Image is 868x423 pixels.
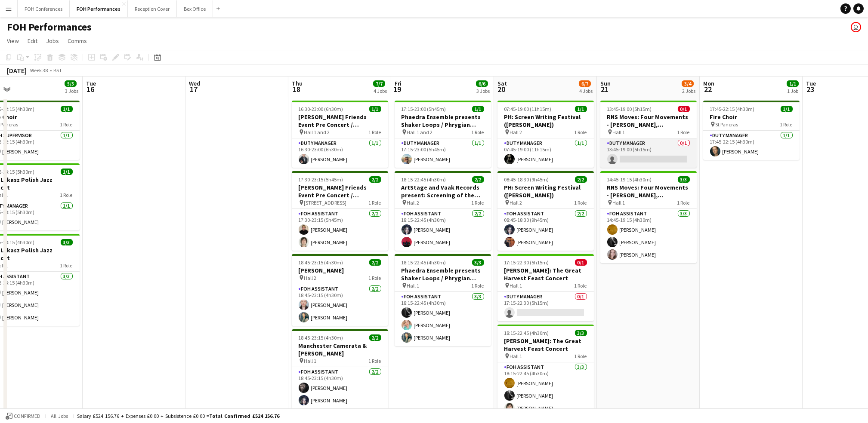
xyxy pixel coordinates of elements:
a: View [3,35,22,46]
span: 1 Role [780,121,793,128]
app-job-card: 17:15-23:00 (5h45m)1/1Phaedra Ensemble presents Shaker Loops / Phrygian Gates / ArtStage and Vaak... [395,101,491,168]
div: 3 Jobs [65,88,78,94]
app-job-card: 18:15-22:45 (4h30m)3/3Phaedra Ensemble presents Shaker Loops / Phrygian Gates Hall 11 RoleFOH Ass... [395,254,491,346]
span: 2/2 [369,259,381,266]
span: 0/1 [575,259,587,266]
div: 07:45-19:00 (11h15m)1/1PH: Screen Writing Festival ([PERSON_NAME]) Hall 21 RoleDuty Manager1/107:... [497,101,594,168]
span: St Pancras [716,121,738,128]
h3: [PERSON_NAME]: The Great Harvest Feast Concert [497,337,594,352]
app-card-role: Duty Manager1/117:15-23:00 (5h45m)[PERSON_NAME] [395,138,491,168]
div: 18:15-22:45 (4h30m)3/3[PERSON_NAME]: The Great Harvest Feast Concert Hall 11 RoleFOH Assistant3/3... [497,325,594,417]
span: 1 Role [369,275,381,281]
span: 1 Role [472,199,484,206]
span: Sun [600,80,611,87]
span: 16:30-23:00 (6h30m) [299,106,343,112]
div: 4 Jobs [579,88,593,94]
span: 2/2 [369,176,381,183]
div: 16:30-23:00 (6h30m)1/1[PERSON_NAME] Friends Event Pre Concert / Manchester Camerata & [PERSON_NAM... [292,101,388,168]
app-job-card: 18:45-23:15 (4h30m)2/2[PERSON_NAME] Hall 21 RoleFOH Assistant2/218:45-23:15 (4h30m)[PERSON_NAME][... [292,254,388,326]
app-job-card: 08:45-18:30 (9h45m)2/2PH: Screen Writing Festival ([PERSON_NAME]) Hall 21 RoleFOH Assistant2/208:... [497,171,594,251]
app-card-role: FOH Assistant2/217:30-23:15 (5h45m)[PERSON_NAME][PERSON_NAME] [292,209,388,251]
span: 3/3 [472,259,484,266]
span: 0/1 [678,106,690,112]
span: 6/6 [476,80,488,87]
span: 1 Role [60,192,73,198]
span: 1 Role [575,129,587,135]
app-card-role: Duty Manager1/107:45-19:00 (11h15m)[PERSON_NAME] [497,138,594,168]
span: 1/1 [61,169,73,175]
span: Hall 1 [510,353,522,359]
h3: PH: Screen Writing Festival ([PERSON_NAME]) [497,184,594,199]
span: 3/3 [575,330,587,336]
button: Confirmed [4,411,42,421]
span: Mon [703,80,714,87]
span: 1/1 [575,106,587,112]
app-card-role: Duty Manager0/117:15-22:30 (5h15m) [497,292,594,321]
span: 17:15-23:00 (5h45m) [402,106,446,112]
app-job-card: 17:15-22:30 (5h15m)0/1[PERSON_NAME]: The Great Harvest Feast Concert Hall 11 RoleDuty Manager0/11... [497,254,594,321]
span: 18:15-22:45 (4h30m) [402,176,446,183]
span: 16 [85,84,96,94]
span: [STREET_ADDRESS] [304,199,347,206]
span: 1 Role [369,199,381,206]
span: Hall 1 and 2 [407,129,433,135]
span: Hall 2 [510,199,522,206]
app-card-role: FOH Assistant3/318:15-22:45 (4h30m)[PERSON_NAME][PERSON_NAME][PERSON_NAME] [395,292,491,346]
div: 18:15-22:45 (4h30m)2/2ArtStage and Vaak Records present: Screening of the silent masterpiece Gras... [395,171,491,251]
app-job-card: 13:45-19:00 (5h15m)0/1RNS Moves: Four Movements - [PERSON_NAME], [PERSON_NAME], [PERSON_NAME] & [... [600,101,697,168]
app-card-role: FOH Assistant3/314:45-19:15 (4h30m)[PERSON_NAME][PERSON_NAME][PERSON_NAME] [600,209,697,263]
span: Hall 1 [613,199,625,206]
span: 1 Role [575,353,587,359]
div: 17:30-23:15 (5h45m)2/2[PERSON_NAME] Friends Event Pre Concert / Manchester Camerata & [PERSON_NAM... [292,171,388,251]
span: 6/7 [579,80,591,87]
h3: ArtStage and Vaak Records present: Screening of the silent masterpiece Grass (1925) [395,184,491,199]
app-job-card: 14:45-19:15 (4h30m)3/3RNS Moves: Four Movements - [PERSON_NAME], [PERSON_NAME], [PERSON_NAME] & [... [600,171,697,263]
h3: Manchester Camerata & [PERSON_NAME] [292,342,388,357]
span: 1 Role [575,282,587,289]
span: 1/1 [472,106,484,112]
span: Hall 1 [613,129,625,135]
div: BST [53,67,62,74]
app-card-role: FOH Assistant3/318:15-22:45 (4h30m)[PERSON_NAME][PERSON_NAME][PERSON_NAME] [497,362,594,417]
span: 1/1 [787,80,799,87]
h3: [PERSON_NAME] [292,267,388,274]
a: Jobs [43,35,62,46]
span: 3/3 [61,239,73,245]
span: 5/5 [65,80,77,87]
span: All jobs [49,413,70,419]
span: 2/2 [575,176,587,183]
span: 1 Role [677,129,690,135]
span: 3/3 [678,176,690,183]
span: 17:15-22:30 (5h15m) [504,259,549,266]
div: [DATE] [7,66,27,75]
span: Hall 1 [304,358,317,364]
button: FOH Conferences [18,0,70,17]
h3: Phaedra Ensemble presents Shaker Loops / Phrygian Gates / ArtStage and Vaak Records present: Scre... [395,113,491,129]
span: Comms [68,37,87,45]
span: Edit [28,37,37,45]
span: Tue [86,80,96,87]
h3: Phaedra Ensemble presents Shaker Loops / Phrygian Gates [395,267,491,282]
span: 18:45-23:15 (4h30m) [299,259,343,266]
span: 1 Role [677,199,690,206]
div: Salary £524 156.76 + Expenses £0.00 + Subsistence £0.00 = [77,413,279,419]
span: Confirmed [14,413,40,419]
span: View [7,37,19,45]
span: Sat [497,80,507,87]
span: Week 38 [28,67,50,74]
h3: RNS Moves: Four Movements - [PERSON_NAME], [PERSON_NAME], [PERSON_NAME] & [PERSON_NAME] [600,113,697,129]
span: 1/1 [61,106,73,112]
span: Jobs [46,37,59,45]
span: 17:30-23:15 (5h45m) [299,176,343,183]
app-card-role: FOH Assistant2/218:15-22:45 (4h30m)[PERSON_NAME][PERSON_NAME] [395,209,491,251]
app-job-card: 17:45-22:15 (4h30m)1/1Fire Choir St Pancras1 RoleDuty Manager1/117:45-22:15 (4h30m)[PERSON_NAME] [703,101,800,160]
span: 22 [702,84,714,94]
div: 4 Jobs [374,88,387,94]
span: 23 [805,84,816,94]
a: Comms [64,35,90,46]
span: 20 [496,84,507,94]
